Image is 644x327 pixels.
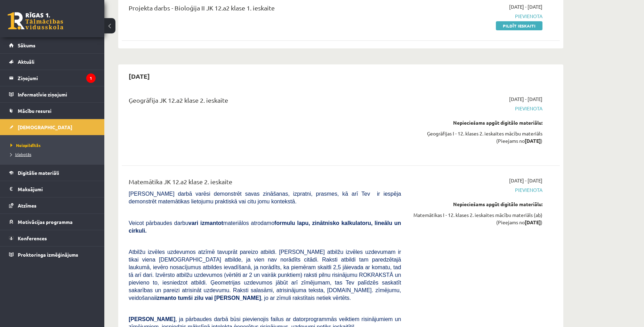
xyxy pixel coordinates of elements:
span: [DATE] - [DATE] [509,95,542,103]
span: Sākums [18,42,35,48]
div: Matemātika JK 12.a2 klase 2. ieskaite [129,177,401,190]
a: Informatīvie ziņojumi [9,86,96,102]
a: Sākums [9,37,96,53]
div: Projekta darbs - Bioloģija II JK 12.a2 klase 1. ieskaite [129,3,401,16]
a: Aktuāli [9,54,96,70]
span: Aktuāli [18,59,34,65]
a: Rīgas 1. Tālmācības vidusskola [8,12,63,30]
span: Neizpildītās [10,142,41,148]
b: formulu lapu, zinātnisko kalkulatoru, lineālu un cirkuli. [129,220,401,234]
a: Atzīmes [9,197,96,213]
span: Proktoringa izmēģinājums [18,251,78,258]
h2: [DATE] [122,68,157,84]
b: vari izmantot [188,220,223,226]
a: Digitālie materiāli [9,165,96,181]
legend: Ziņojumi [18,70,96,86]
span: [PERSON_NAME] darbā varēsi demonstrēt savas zināšanas, izpratni, prasmes, kā arī Tev ir iespēja d... [129,191,401,204]
div: Ģeogrāfija JK 12.a2 klase 2. ieskaite [129,95,401,108]
span: [DEMOGRAPHIC_DATA] [18,124,72,130]
span: Pievienota [411,186,542,194]
b: tumši zilu vai [PERSON_NAME] [178,295,261,301]
a: [DEMOGRAPHIC_DATA] [9,119,96,135]
div: Ģeogrāfijas I - 12. klases 2. ieskaites mācību materiāls (Pieejams no ) [411,130,542,145]
div: Matemātikas I - 12. klases 2. ieskaites mācību materiāls (ab) (Pieejams no ) [411,211,542,226]
span: Mācību resursi [18,108,51,114]
strong: [DATE] [525,138,541,144]
div: Nepieciešams apgūt digitālo materiālu: [411,119,542,126]
legend: Maksājumi [18,181,96,197]
span: Konferences [18,235,47,241]
span: [PERSON_NAME] [129,316,175,322]
span: Pievienota [411,105,542,112]
legend: Informatīvie ziņojumi [18,86,96,102]
a: Izlabotās [10,151,97,157]
span: Atzīmes [18,202,37,209]
div: Nepieciešams apgūt digitālo materiālu: [411,201,542,208]
b: izmanto [155,295,176,301]
a: Proktoringa izmēģinājums [9,247,96,263]
span: Atbilžu izvēles uzdevumos atzīmē tavuprāt pareizo atbildi. [PERSON_NAME] atbilžu izvēles uzdevuma... [129,249,401,301]
a: Mācību resursi [9,103,96,119]
span: Motivācijas programma [18,219,73,225]
a: Neizpildītās [10,142,97,148]
a: Konferences [9,230,96,246]
i: 1 [86,73,96,83]
a: Pildīt ieskaiti [496,21,542,30]
a: Ziņojumi1 [9,70,96,86]
a: Maksājumi [9,181,96,197]
span: Pievienota [411,13,542,20]
span: Digitālie materiāli [18,170,59,176]
strong: [DATE] [525,219,541,225]
a: Motivācijas programma [9,214,96,230]
span: Veicot pārbaudes darbu materiālos atrodamo [129,220,401,234]
span: [DATE] - [DATE] [509,3,542,10]
span: [DATE] - [DATE] [509,177,542,184]
span: Izlabotās [10,151,31,157]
